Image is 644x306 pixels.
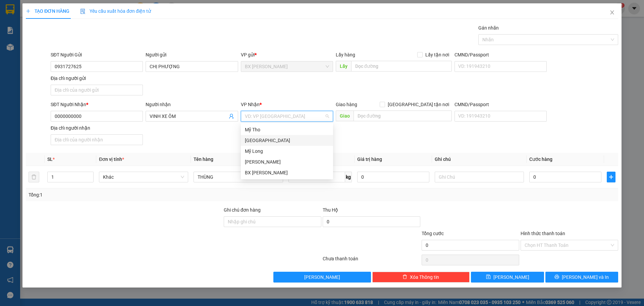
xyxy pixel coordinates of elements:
span: TẠO ĐƠN HÀNG [26,8,69,14]
span: Giao hàng [336,102,357,107]
button: deleteXóa Thông tin [372,272,470,282]
input: 0 [357,172,429,182]
div: CMND/Passport [454,51,547,58]
span: Yêu cầu xuất hóa đơn điện tử [80,8,151,14]
div: SĐT Người Nhận [51,101,143,108]
div: [GEOGRAPHIC_DATA] [64,6,132,21]
span: [PERSON_NAME] [493,273,529,281]
button: delete [29,172,39,182]
button: save[PERSON_NAME] [471,272,544,282]
span: Thu Hộ [323,207,338,213]
div: Mỹ Long [241,146,333,157]
span: user-add [229,114,234,119]
div: Chưa thanh toán [322,255,421,267]
span: Xóa Thông tin [410,273,439,281]
span: Lấy tận nơi [423,51,452,58]
button: printer[PERSON_NAME] và In [545,272,618,282]
label: Ghi chú đơn hàng [224,207,261,213]
span: Đơn vị tính [99,157,124,162]
div: CMND/Passport [454,101,547,108]
div: BX Cao Lãnh [241,167,333,178]
span: Khác [103,172,184,182]
span: Cước hàng [529,157,552,162]
div: BX [PERSON_NAME] [245,169,329,176]
label: Hình thức thanh toán [521,231,565,236]
div: Mỹ Long [245,147,329,155]
span: Tên hàng [194,157,213,162]
div: Địa chỉ người nhận [51,124,143,132]
span: Giao [336,111,354,121]
div: Địa chỉ người gửi [51,75,143,82]
div: SĐT Người Gửi [51,51,143,58]
button: Close [603,3,622,22]
span: kg [345,172,352,182]
span: Nhận: [64,6,80,13]
span: DĐ: [6,43,15,50]
input: Dọc đường [351,61,452,72]
span: Giá trị hàng [357,157,382,162]
span: [PERSON_NAME] [304,273,340,281]
div: Người nhận [146,101,238,108]
span: BỜ XOÀI [15,39,56,51]
span: delete [402,274,407,280]
button: [PERSON_NAME] [273,272,371,282]
span: BX Cao Lãnh [245,61,329,72]
input: Ghi Chú [435,172,524,182]
input: VD: Bàn, Ghế [194,172,283,182]
span: [PERSON_NAME] và In [562,273,609,281]
span: [GEOGRAPHIC_DATA] tận nơi [385,101,452,108]
div: Mỹ Tho [241,124,333,135]
input: Ghi chú đơn hàng [224,216,321,227]
div: Mỹ Tho [245,126,329,133]
input: Địa chỉ của người nhận [51,134,143,145]
span: Lấy hàng [336,52,355,57]
div: [PERSON_NAME] [245,158,329,166]
th: Ghi chú [432,153,527,166]
img: icon [80,9,86,14]
div: Tổng: 1 [29,191,249,199]
div: BX [PERSON_NAME] [6,6,59,22]
span: close [609,10,615,15]
div: Người gửi [146,51,238,58]
span: save [486,274,491,280]
div: CHỊ THƯ [64,21,132,29]
span: Lấy [336,61,351,72]
div: 0377830219 [6,30,59,39]
span: plus [26,9,31,13]
span: printer [554,274,559,280]
div: CHỊ THỊNH [6,22,59,30]
span: plus [607,174,615,180]
input: Địa chỉ của người gửi [51,85,143,95]
input: Dọc đường [354,111,452,121]
span: SL [47,157,53,162]
div: 0816200663 [64,29,132,38]
div: Cao Lãnh [241,157,333,167]
div: VP gửi [241,51,333,58]
div: Sài Gòn [241,135,333,146]
span: VP Nhận [241,102,260,107]
span: Gửi: [6,6,16,13]
label: Gán nhãn [478,25,499,31]
div: [GEOGRAPHIC_DATA] [245,137,329,144]
button: plus [607,172,615,182]
span: Tổng cước [422,231,444,236]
